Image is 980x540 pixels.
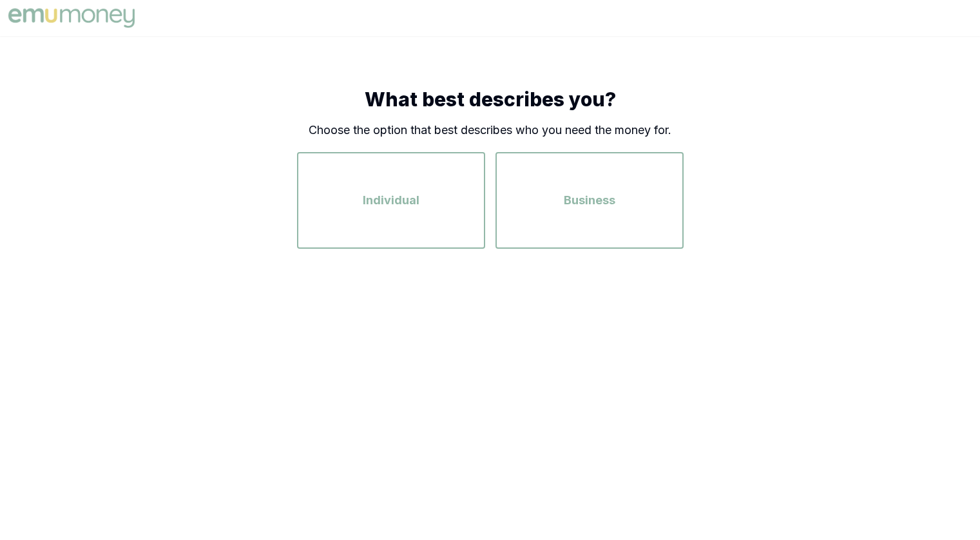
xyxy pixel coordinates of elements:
span: Individual [363,191,419,209]
button: Individual [297,152,485,249]
img: Emu Money [5,5,138,31]
p: Choose the option that best describes who you need the money for. [297,121,684,139]
span: Business [564,191,615,209]
a: Business [495,194,684,207]
button: Business [495,152,684,249]
h1: What best describes you? [297,88,684,111]
a: Individual [297,194,485,207]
